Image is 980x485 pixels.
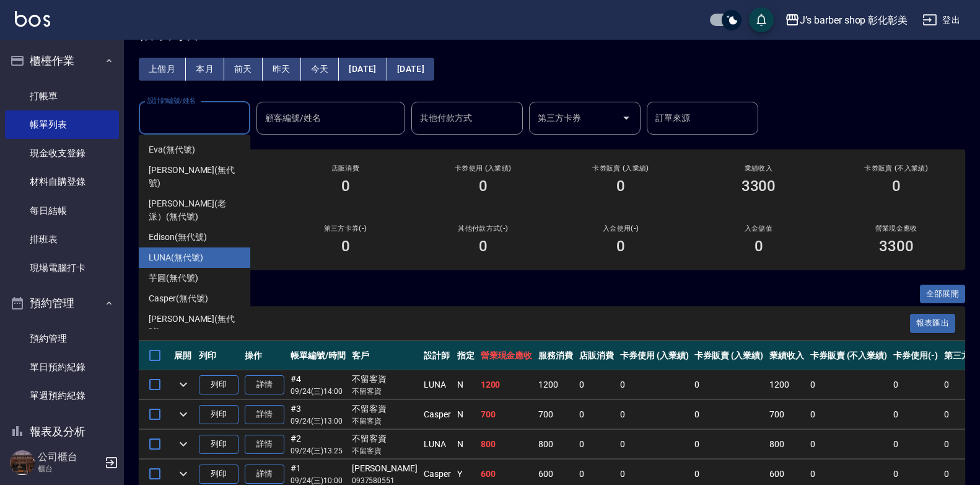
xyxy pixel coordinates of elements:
td: LUNA [421,430,454,459]
span: 芋圓 (無代號) [149,272,198,285]
h3: 0 [341,238,350,255]
button: 列印 [199,435,238,454]
th: 卡券販賣 (入業績) [691,341,766,370]
button: save [749,7,774,32]
button: 本月 [186,58,224,81]
h3: 3300 [742,177,776,195]
td: 700 [766,400,807,429]
h3: 0 [479,177,488,195]
button: 前天 [224,58,263,81]
button: 列印 [199,405,238,424]
th: 卡券販賣 (不入業績) [807,341,890,370]
a: 單週預約紀錄 [5,381,119,410]
td: N [454,430,478,459]
td: 0 [617,430,692,459]
p: 09/24 (三) 13:25 [291,445,346,456]
a: 打帳單 [5,82,119,110]
img: Person [10,450,35,475]
h3: 0 [616,238,625,255]
h3: 0 [892,177,901,195]
button: expand row [174,375,193,394]
p: 09/24 (三) 13:00 [291,416,346,427]
a: 詳情 [245,465,284,484]
th: 卡券使用(-) [890,341,941,370]
h2: 其他付款方式(-) [429,225,537,233]
td: 0 [691,400,766,429]
a: 詳情 [245,375,284,394]
td: N [454,370,478,399]
button: 昨天 [263,58,301,81]
img: Logo [15,11,50,27]
span: LUNA (無代號) [149,251,203,264]
h3: 0 [341,177,350,195]
p: 09/24 (三) 14:00 [291,386,346,397]
td: 0 [617,400,692,429]
h3: 3300 [879,238,914,255]
span: 訂單列表 [154,318,910,330]
a: 每日結帳 [5,197,119,225]
th: 營業現金應收 [478,341,536,370]
button: 報表及分析 [5,416,119,448]
td: 700 [535,400,576,429]
td: 0 [807,400,890,429]
button: 今天 [301,58,339,81]
td: 1200 [535,370,576,399]
a: 詳情 [245,405,284,424]
button: 櫃檯作業 [5,45,119,77]
a: 報表匯出 [910,317,956,329]
button: 列印 [199,375,238,394]
td: 0 [617,370,692,399]
h2: 卡券販賣 (入業績) [567,164,675,172]
th: 業績收入 [766,341,807,370]
th: 卡券使用 (入業績) [617,341,692,370]
label: 設計師編號/姓名 [147,96,196,105]
h2: 第三方卡券(-) [291,225,399,233]
a: 預約管理 [5,324,119,353]
th: 店販消費 [576,341,617,370]
h2: 業績收入 [704,164,812,172]
td: 0 [807,430,890,459]
h5: 公司櫃台 [38,451,101,463]
td: 1200 [478,370,536,399]
a: 現金收支登錄 [5,139,119,167]
td: 800 [478,430,536,459]
td: 0 [807,370,890,399]
div: 不留客資 [352,373,418,386]
button: expand row [174,405,193,424]
button: 預約管理 [5,287,119,319]
h2: 卡券使用 (入業績) [429,164,537,172]
h3: 0 [755,238,763,255]
th: 設計師 [421,341,454,370]
span: [PERSON_NAME](老派） (無代號) [149,197,240,223]
a: 排班表 [5,225,119,254]
button: 全部展開 [920,285,966,304]
p: 櫃台 [38,463,101,474]
button: Open [616,108,636,128]
th: 操作 [242,341,287,370]
td: 0 [576,370,617,399]
td: 1200 [766,370,807,399]
td: 0 [576,430,617,459]
h3: 0 [479,238,488,255]
h2: 入金使用(-) [567,225,675,233]
a: 帳單列表 [5,110,119,139]
a: 材料自購登錄 [5,167,119,196]
th: 展開 [171,341,196,370]
a: 詳情 [245,435,284,454]
td: 700 [478,400,536,429]
h2: 店販消費 [291,164,399,172]
button: [DATE] [339,58,387,81]
th: 客戶 [349,341,421,370]
td: 0 [890,430,941,459]
span: [PERSON_NAME] (無代號) [149,164,240,190]
button: expand row [174,435,193,453]
button: J’s barber shop 彰化彰美 [780,7,912,33]
p: 不留客資 [352,445,418,456]
td: Casper [421,400,454,429]
a: 單日預約紀錄 [5,353,119,381]
td: #2 [287,430,349,459]
span: Edison (無代號) [149,231,206,244]
td: LUNA [421,370,454,399]
h2: 入金儲值 [704,225,812,233]
span: Eva (無代號) [149,143,195,156]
